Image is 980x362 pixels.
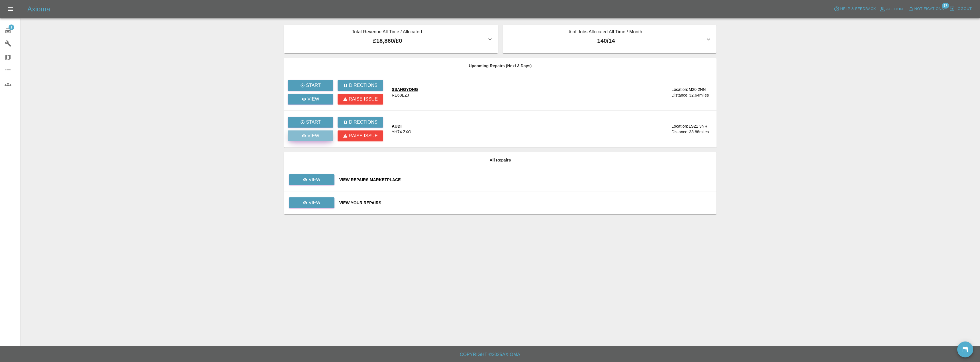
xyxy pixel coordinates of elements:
[957,341,973,357] button: availability
[289,36,487,45] p: £18,860 / £0
[647,87,712,98] a: Location:M20 2NNDistance:32.64miles
[306,119,321,126] p: Start
[392,129,411,135] div: YH74 ZXO
[392,123,642,135] a: AUDIYH74 ZXO
[914,6,944,12] span: Notifications
[3,2,17,16] button: Open drawer
[832,5,877,13] button: Help & Feedback
[349,119,377,126] p: Directions
[392,92,409,98] div: RE68EZJ
[27,5,50,14] h5: Axioma
[689,92,712,98] div: 32.64 miles
[392,123,411,129] div: AUDI
[349,96,378,103] p: Raise issue
[5,351,975,359] h6: Copyright © 2025 Axioma
[289,177,335,182] a: View
[507,28,705,36] p: # of Jobs Allocated All Time / Month:
[289,174,334,185] a: View
[289,197,334,208] a: View
[647,123,712,135] a: Location:LS21 3NRDistance:33.88miles
[288,94,333,105] a: View
[284,152,716,168] th: All Repairs
[307,96,319,103] p: View
[307,132,319,139] p: View
[392,87,642,98] a: SSANGYONGRE68EZJ
[338,117,383,128] button: Directions
[289,28,487,36] p: Total Revenue All Time / Allocated:
[338,130,383,141] button: Raise issue
[955,6,972,12] span: Logout
[289,200,335,205] a: View
[877,5,907,14] a: Account
[288,80,333,91] button: Start
[9,24,14,30] span: 1
[309,199,320,206] p: View
[689,129,712,135] div: 33.88 miles
[671,129,689,135] div: Distance:
[907,5,946,13] button: Notifications
[671,87,688,92] div: Location:
[288,117,333,128] button: Start
[392,87,418,92] div: SSANGYONG
[942,3,949,9] span: 17
[689,123,707,129] div: LS21 3NR
[339,177,712,183] a: View Repairs Marketplace
[284,25,498,53] button: Total Revenue All Time / Allocated:£18,860/£0
[349,82,377,89] p: Directions
[309,176,320,183] p: View
[338,80,383,91] button: Directions
[671,92,689,98] div: Distance:
[284,58,716,74] th: Upcoming Repairs (Next 3 Days)
[886,6,905,13] span: Account
[840,6,876,12] span: Help & Feedback
[948,5,973,13] button: Logout
[503,25,716,53] button: # of Jobs Allocated All Time / Month:140/14
[306,82,321,89] p: Start
[349,132,378,139] p: Raise issue
[671,123,688,129] div: Location:
[338,94,383,105] button: Raise issue
[689,87,706,92] div: M20 2NN
[507,36,705,45] p: 140 / 14
[288,130,333,141] a: View
[339,200,712,206] a: View Your Repairs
